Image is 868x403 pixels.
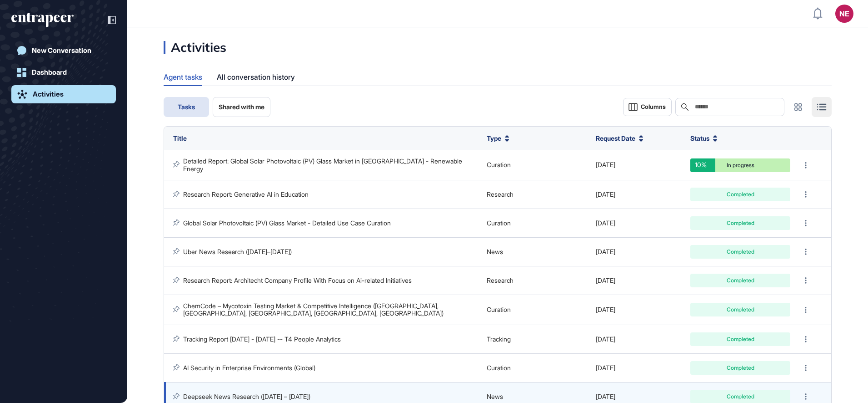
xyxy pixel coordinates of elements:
div: entrapeer-logo [11,13,74,27]
span: Curation [487,161,511,168]
span: [DATE] [596,219,615,227]
span: [DATE] [596,393,615,400]
a: AI Security in Enterprise Environments (Global) [183,364,315,372]
span: Type [487,133,501,143]
span: [DATE] [596,306,615,313]
button: Type [487,133,509,143]
span: Request Date [596,133,635,143]
span: Curation [487,364,511,372]
span: Curation [487,306,511,313]
button: Columns [623,98,672,116]
div: Completed [697,307,783,312]
span: News [487,393,503,400]
a: Activities [11,85,116,103]
span: Research [487,276,514,284]
a: New Conversation [11,41,116,60]
div: Completed [697,365,783,371]
div: In progress [697,163,783,168]
span: Tasks [178,103,195,111]
div: Dashboard [32,68,67,77]
span: [DATE] [596,161,615,168]
span: Tracking [487,335,511,343]
span: [DATE] [596,190,615,198]
div: Completed [697,192,783,197]
button: NE [835,5,853,23]
div: Completed [697,220,783,226]
div: Completed [697,278,783,283]
a: Detailed Report: Global Solar Photovoltaic (PV) Glass Market in [GEOGRAPHIC_DATA] - Renewable Energy [183,157,464,172]
a: Global Solar Photovoltaic (PV) Glass Market - Detailed Use Case Curation [183,219,391,227]
button: Status [690,133,718,143]
span: Curation [487,219,511,227]
a: Deepseek News Research ([DATE] – [DATE]) [183,393,310,400]
div: 10% [690,158,715,172]
span: [DATE] [596,248,615,255]
span: Research [487,190,514,198]
div: Completed [697,394,783,399]
div: Completed [697,337,783,342]
span: Columns [641,103,666,110]
div: New Conversation [32,46,91,55]
span: Title [173,134,187,142]
a: Tracking Report [DATE] - [DATE] -- T4 People Analytics [183,335,341,343]
button: Request Date [596,133,644,143]
div: Activities [164,41,226,54]
div: All conversation history [217,68,295,86]
span: [DATE] [596,276,615,284]
span: [DATE] [596,364,615,372]
a: Research Report: Generative AI in Education [183,190,309,198]
div: Agent tasks [164,68,202,85]
button: Shared with me [213,97,270,117]
span: News [487,248,503,255]
span: [DATE] [596,335,615,343]
a: Uber News Research ([DATE]–[DATE]) [183,248,292,255]
a: ChemCode – Mycotoxin Testing Market & Competitive Intelligence ([GEOGRAPHIC_DATA], [GEOGRAPHIC_DA... [183,302,444,317]
a: Research Report: Architecht Company Profile With Focus on Ai-related Initiatives [183,276,412,284]
span: Status [690,133,709,143]
a: Dashboard [11,63,116,82]
div: Activities [33,90,64,98]
div: Completed [697,249,783,255]
button: Tasks [164,97,209,117]
span: Shared with me [219,103,264,111]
